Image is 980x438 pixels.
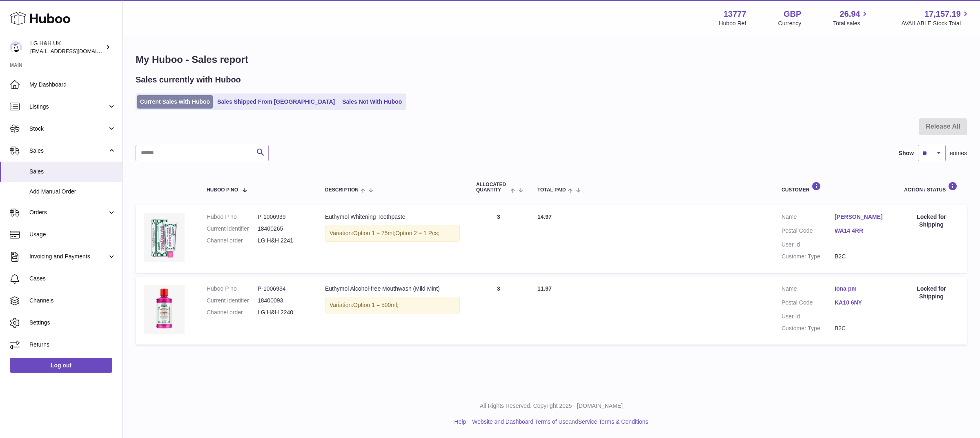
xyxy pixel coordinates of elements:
div: Locked for Shipping [904,213,959,229]
div: Euthymol Whitening Toothpaste [325,213,460,221]
span: Settings [29,319,116,327]
span: 14.97 [537,213,552,220]
span: My Dashboard [29,81,116,89]
span: Invoicing and Payments [29,253,107,260]
span: Huboo P no [207,187,238,193]
a: [PERSON_NAME] [835,213,888,221]
span: Option 2 = 1 Pcs; [395,230,439,236]
span: Usage [29,231,116,238]
dd: B2C [835,325,888,332]
dt: Postal Code [782,227,835,237]
div: Huboo Ref [719,20,746,27]
img: Euthymol_Alcohol_Free_Mild_Mint_Mouthwash_500ml.webp [144,285,185,334]
dt: Customer Type [782,253,835,260]
dt: Current identifier [207,297,258,305]
span: Stock [29,125,107,133]
a: Sales Shipped From [GEOGRAPHIC_DATA] [214,95,338,109]
dt: Huboo P no [207,285,258,293]
span: 17,157.19 [924,9,961,20]
span: ALLOCATED Quantity [476,182,508,193]
p: All Rights Reserved. Copyright 2025 - [DOMAIN_NAME] [129,402,973,410]
div: Euthymol Alcohol-free Mouthwash (Mild Mint) [325,285,460,293]
strong: GBP [784,9,801,20]
a: Log out [10,358,112,373]
dt: Channel order [207,237,258,245]
span: Option 1 = 75ml; [353,230,395,236]
a: 26.94 Total sales [833,9,869,27]
dt: Name [782,285,835,295]
span: Returns [29,341,116,349]
a: KA10 6NY [835,299,888,307]
span: AVAILABLE Stock Total [901,20,970,27]
h1: My Huboo - Sales report [136,53,967,66]
dd: 18400093 [258,297,309,305]
dd: LG H&H 2240 [258,309,309,316]
td: 3 [468,277,529,345]
img: veechen@lghnh.co.uk [10,41,22,53]
dd: B2C [835,253,888,260]
span: Add Manual Order [29,188,116,196]
h2: Sales currently with Huboo [136,74,241,85]
div: Currency [778,20,802,27]
a: WA14 4RR [835,227,888,235]
dd: LG H&H 2241 [258,237,309,245]
td: 3 [468,205,529,273]
dd: P-1006934 [258,285,309,293]
a: 17,157.19 AVAILABLE Stock Total [901,9,970,27]
span: Cases [29,275,116,282]
a: Service Terms & Conditions [578,418,648,425]
strong: 13777 [724,9,746,20]
span: entries [950,149,967,157]
div: Action / Status [904,182,959,193]
span: Listings [29,103,107,111]
span: Total sales [833,20,869,27]
div: Variation: [325,297,460,313]
span: Sales [29,168,116,176]
span: Description [325,187,359,193]
dt: Huboo P no [207,213,258,221]
span: 26.94 [840,9,860,20]
span: Total paid [537,187,566,193]
a: Current Sales with Huboo [137,95,213,109]
dd: 18400265 [258,225,309,233]
dt: Name [782,213,835,223]
span: Sales [29,147,107,155]
dt: User Id [782,241,835,249]
span: Orders [29,209,107,216]
dt: User Id [782,313,835,320]
div: Locked for Shipping [904,285,959,300]
span: Option 1 = 500ml; [353,302,399,308]
a: Iona pm [835,285,888,293]
a: Help [454,418,466,425]
dt: Current identifier [207,225,258,233]
a: Sales Not With Huboo [339,95,405,109]
span: [EMAIL_ADDRESS][DOMAIN_NAME] [30,48,120,54]
a: Website and Dashboard Terms of Use [472,418,568,425]
div: LG H&H UK [30,40,104,55]
img: whitening-toothpaste.webp [144,213,185,262]
div: Customer [782,182,888,193]
li: and [469,418,648,426]
label: Show [899,149,914,157]
span: Channels [29,297,116,305]
dt: Channel order [207,309,258,316]
div: Variation: [325,225,460,242]
dt: Postal Code [782,299,835,309]
span: 11.97 [537,285,552,292]
dd: P-1006939 [258,213,309,221]
dt: Customer Type [782,325,835,332]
